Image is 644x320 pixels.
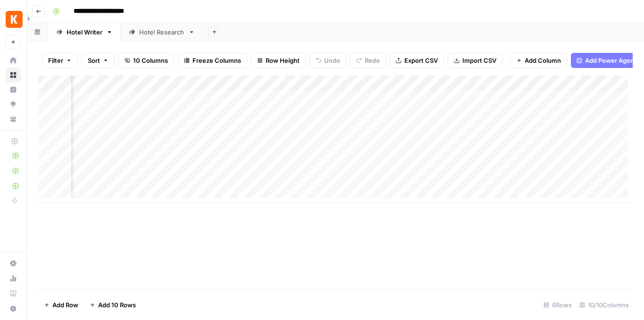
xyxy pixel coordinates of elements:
[48,23,121,42] a: Hotel Writer
[462,56,496,65] span: Import CSV
[82,53,115,68] button: Sort
[6,97,21,112] a: Opportunities
[525,56,561,65] span: Add Column
[178,53,247,68] button: Freeze Columns
[192,56,241,65] span: Freeze Columns
[88,56,100,65] span: Sort
[118,53,174,68] button: 10 Columns
[571,53,642,68] button: Add Power Agent
[390,53,444,68] button: Export CSV
[6,11,23,28] img: Kayak Logo
[67,27,102,37] div: Hotel Writer
[139,27,184,37] div: Hotel Research
[6,67,21,83] a: Browse
[133,56,168,65] span: 10 Columns
[540,297,576,312] div: 6 Rows
[6,53,21,68] a: Home
[6,256,21,271] a: Settings
[309,53,346,68] button: Undo
[38,297,84,312] button: Add Row
[6,8,21,31] button: Workspace: Kayak
[350,53,386,68] button: Redo
[324,56,340,65] span: Undo
[48,56,63,65] span: Filter
[6,271,21,286] a: Usage
[52,300,78,310] span: Add Row
[585,56,636,65] span: Add Power Agent
[365,56,380,65] span: Redo
[6,82,21,97] a: Insights
[6,286,21,301] a: Learning Hub
[251,53,306,68] button: Row Height
[510,53,567,68] button: Add Column
[6,301,21,316] button: Help + Support
[576,297,633,312] div: 10/10 Columns
[448,53,502,68] button: Import CSV
[42,53,78,68] button: Filter
[6,111,21,126] a: Your Data
[121,23,203,42] a: Hotel Research
[266,56,300,65] span: Row Height
[404,56,438,65] span: Export CSV
[84,297,142,312] button: Add 10 Rows
[98,300,136,310] span: Add 10 Rows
